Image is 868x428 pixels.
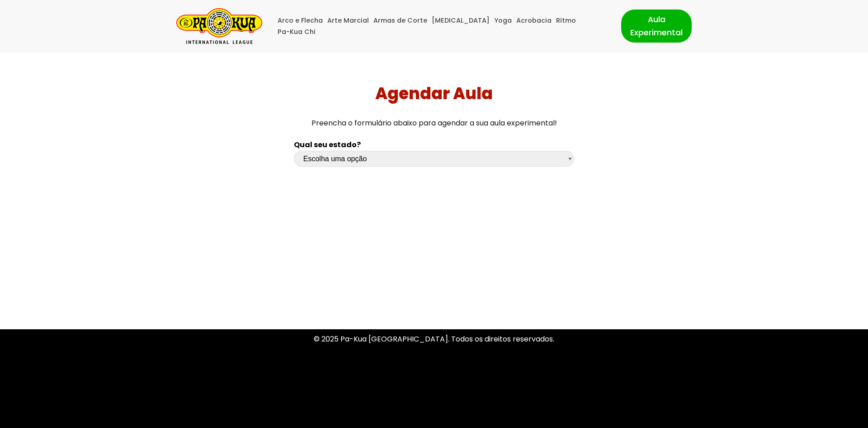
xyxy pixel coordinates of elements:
[556,15,576,26] a: Ritmo
[278,15,323,26] a: Arco e Flecha
[394,372,475,382] a: Política de Privacidade
[621,10,692,42] a: Aula Experimental
[176,410,269,423] p: | Movido a
[494,15,512,26] a: Yoga
[276,15,608,38] div: Menu primário
[176,8,262,44] a: Pa-Kua Brasil Uma Escola de conhecimentos orientais para toda a família. Foco, habilidade concent...
[4,84,865,103] h1: Agendar Aula
[176,411,194,422] a: Neve
[4,117,865,129] p: Preencha o formulário abaixo para agendar a sua aula experimental!
[294,139,361,150] b: Qual seu estado?
[327,15,369,26] a: Arte Marcial
[432,15,490,26] a: [MEDICAL_DATA]
[516,15,552,26] a: Acrobacia
[176,333,692,345] p: © 2025 Pa-Kua [GEOGRAPHIC_DATA]. Todos os direitos reservados.
[230,411,269,422] a: WordPress
[278,26,316,38] a: Pa-Kua Chi
[373,15,427,26] a: Armas de Corte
